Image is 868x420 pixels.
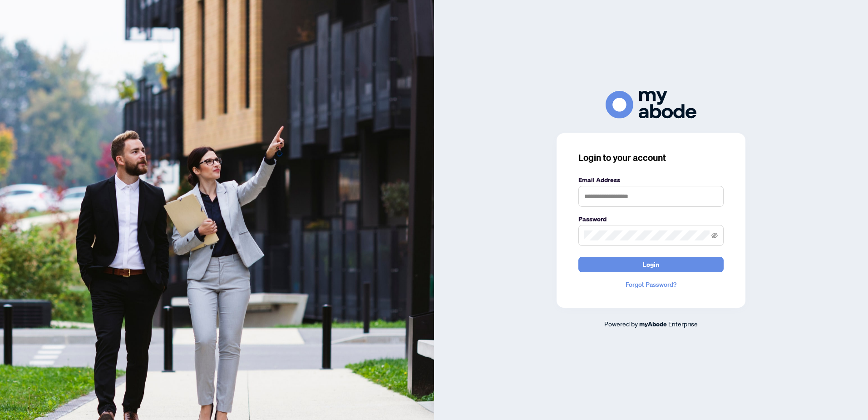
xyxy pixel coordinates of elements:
a: myAbode [639,319,667,329]
span: Enterprise [668,320,698,328]
button: Login [578,257,724,272]
img: ma-logo [606,91,696,119]
label: Password [578,214,724,224]
label: Email Address [578,175,724,185]
a: Forgot Password? [578,280,724,290]
span: Login [643,257,659,272]
span: eye-invisible [711,232,718,239]
h3: Login to your account [578,151,724,164]
span: Powered by [604,320,638,328]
